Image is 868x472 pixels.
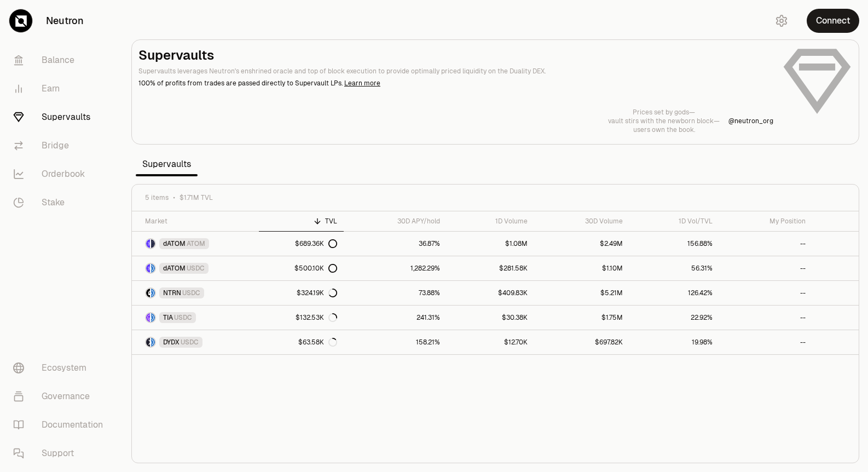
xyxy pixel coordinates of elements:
button: Connect [807,9,859,33]
a: DYDX LogoUSDC LogoDYDXUSDC [132,330,259,354]
p: users own the book. [608,125,720,134]
a: Earn [4,74,118,103]
span: NTRN [163,289,181,297]
a: 1,282.29% [344,256,447,280]
span: dATOM [163,239,186,248]
span: Supervaults [136,153,198,175]
span: USDC [187,264,205,273]
img: TIA Logo [146,313,150,322]
a: 158.21% [344,330,447,354]
div: My Position [726,217,806,226]
a: dATOM LogoUSDC LogodATOMUSDC [132,256,259,280]
span: USDC [182,289,200,297]
div: 30D APY/hold [350,217,440,226]
a: Documentation [4,411,118,439]
img: dATOM Logo [146,264,150,273]
div: 30D Volume [541,217,623,226]
a: Balance [4,46,118,74]
img: ATOM Logo [151,239,155,248]
a: Learn more [344,79,380,88]
p: vault stirs with the newborn block— [608,117,720,125]
a: 19.98% [629,330,719,354]
div: $500.10K [294,264,337,273]
a: $132.53K [259,306,344,330]
a: 73.88% [344,281,447,305]
a: -- [719,306,812,330]
a: 156.88% [629,232,719,256]
span: DYDX [163,338,180,347]
a: $30.38K [447,306,534,330]
a: $409.83K [447,281,534,305]
img: USDC Logo [151,264,155,273]
span: USDC [181,338,199,347]
p: Prices set by gods— [608,108,720,117]
a: Governance [4,382,118,411]
a: $12.70K [447,330,534,354]
a: Supervaults [4,103,118,131]
a: NTRN LogoUSDC LogoNTRNUSDC [132,281,259,305]
div: 1D Vol/TVL [636,217,713,226]
a: Orderbook [4,160,118,188]
span: 5 items [145,193,169,202]
a: $500.10K [259,256,344,280]
a: -- [719,281,812,305]
a: dATOM LogoATOM LogodATOMATOM [132,232,259,256]
span: TIA [163,313,173,322]
span: dATOM [163,264,186,273]
a: -- [719,232,812,256]
a: 126.42% [629,281,719,305]
div: $324.19K [297,289,337,297]
div: Market [145,217,252,226]
a: Support [4,439,118,468]
div: $63.58K [298,338,337,347]
a: 36.87% [344,232,447,256]
p: @ neutron_org [728,117,773,125]
a: 56.31% [629,256,719,280]
span: $1.71M TVL [180,193,213,202]
a: -- [719,330,812,354]
a: $1.10M [534,256,630,280]
a: $281.58K [447,256,534,280]
a: Bridge [4,131,118,160]
img: USDC Logo [151,289,155,297]
a: $2.49M [534,232,630,256]
div: $132.53K [296,313,337,322]
a: Prices set by gods—vault stirs with the newborn block—users own the book. [608,108,720,134]
p: Supervaults leverages Neutron's enshrined oracle and top of block execution to provide optimally ... [138,66,773,76]
a: @neutron_org [728,117,773,125]
div: $689.36K [295,239,337,248]
span: USDC [174,313,192,322]
img: USDC Logo [151,313,155,322]
div: 1D Volume [453,217,527,226]
a: Stake [4,188,118,217]
a: $1.75M [534,306,630,330]
img: NTRN Logo [146,289,150,297]
a: $1.08M [447,232,534,256]
div: TVL [265,217,337,226]
a: 22.92% [629,306,719,330]
a: -- [719,256,812,280]
a: $697.82K [534,330,630,354]
a: $5.21M [534,281,630,305]
a: $689.36K [259,232,344,256]
img: dATOM Logo [146,239,150,248]
a: TIA LogoUSDC LogoTIAUSDC [132,306,259,330]
h2: Supervaults [138,47,773,64]
p: 100% of profits from trades are passed directly to Supervault LPs. [138,78,773,88]
a: $324.19K [259,281,344,305]
a: 241.31% [344,306,447,330]
img: USDC Logo [151,338,155,347]
img: DYDX Logo [146,338,150,347]
a: Ecosystem [4,354,118,382]
a: $63.58K [259,330,344,354]
span: ATOM [187,239,205,248]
